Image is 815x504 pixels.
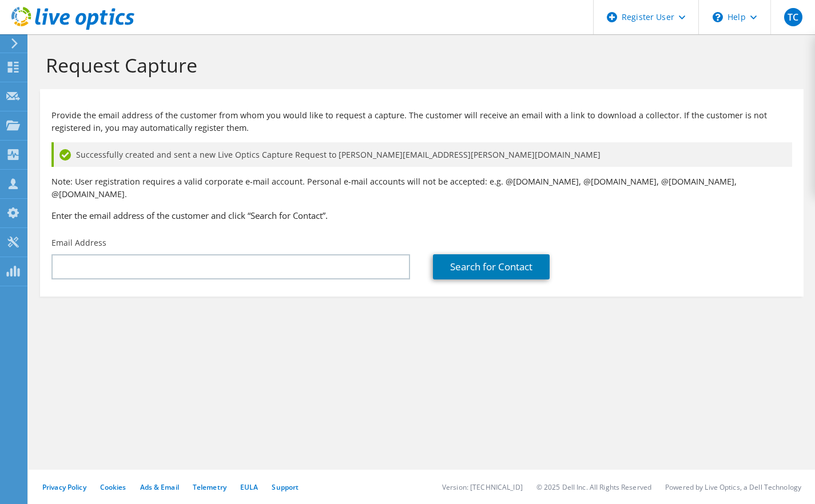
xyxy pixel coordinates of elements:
[536,482,651,492] li: © 2025 Dell Inc. All Rights Reserved
[272,482,299,492] a: Support
[240,482,258,492] a: EULA
[665,482,801,492] li: Powered by Live Optics, a Dell Technology
[193,482,226,492] a: Telemetry
[433,254,550,279] a: Search for Contact
[51,175,792,201] p: Note: User registration requires a valid corporate e-mail account. Personal e-mail accounts will ...
[100,482,126,492] a: Cookies
[140,482,179,492] a: Ads & Email
[51,109,792,134] p: Provide the email address of the customer from whom you would like to request a capture. The cust...
[42,482,86,492] a: Privacy Policy
[51,237,106,249] label: Email Address
[442,482,523,492] li: Version: [TECHNICAL_ID]
[46,53,792,77] h1: Request Capture
[713,12,723,22] svg: \n
[76,149,601,161] span: Successfully created and sent a new Live Optics Capture Request to [PERSON_NAME][EMAIL_ADDRESS][P...
[51,209,792,222] h3: Enter the email address of the customer and click “Search for Contact”.
[784,8,802,26] span: TC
